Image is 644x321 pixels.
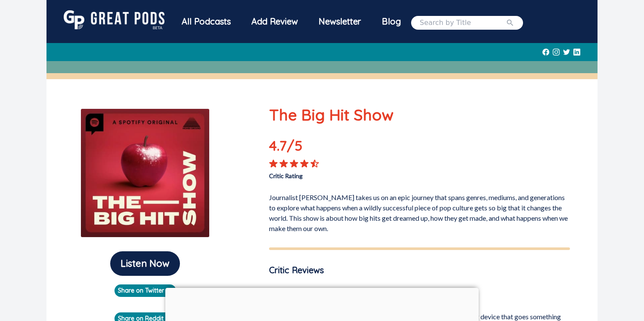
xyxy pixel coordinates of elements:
[110,251,180,276] button: Listen Now
[269,103,570,127] p: The Big Hit Show
[269,189,570,234] p: Journalist [PERSON_NAME] takes us on an epic journey that spans genres, mediums, and generations ...
[269,285,570,296] p: Score: 4.7
[420,18,506,28] input: Search by Title
[64,10,164,29] img: GreatPods
[171,10,241,35] a: All Podcasts
[269,135,329,159] p: 4.7 /5
[269,168,419,180] p: Critic Rating
[241,10,308,33] a: Add Review
[372,10,411,33] a: Blog
[308,10,372,35] a: Newsletter
[171,10,241,33] div: All Podcasts
[269,264,570,277] p: Critic Reviews
[80,108,210,238] img: The Big Hit Show
[308,10,372,33] div: Newsletter
[115,284,176,297] a: Share on Twitter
